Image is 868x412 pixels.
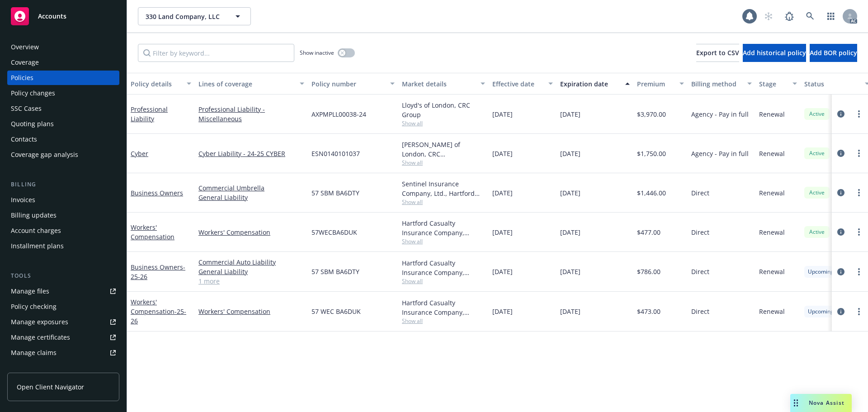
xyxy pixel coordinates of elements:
span: [DATE] [492,267,513,276]
span: Show all [402,119,485,127]
span: Agency - Pay in full [691,149,749,158]
span: [DATE] [560,307,580,316]
span: Open Client Navigator [17,382,84,392]
span: Active [808,149,826,157]
a: Manage BORs [7,361,119,375]
a: circleInformation [835,187,846,198]
span: [DATE] [560,227,580,237]
span: [DATE] [492,307,513,316]
div: Coverage gap analysis [11,147,78,162]
div: Installment plans [11,239,64,253]
div: Overview [11,40,39,54]
a: Policy checking [7,299,119,314]
span: Upcoming [808,268,834,276]
span: [DATE] [492,227,513,237]
span: [DATE] [560,109,580,119]
div: Billing method [691,79,742,89]
a: 1 more [198,276,304,286]
a: circleInformation [835,306,846,317]
span: Active [808,110,826,118]
a: Switch app [822,7,840,25]
div: Invoices [11,193,35,207]
div: Tools [7,271,119,280]
div: Manage BORs [11,361,53,375]
span: [DATE] [560,188,580,198]
div: Expiration date [560,79,620,89]
button: Policy details [127,73,195,95]
span: Active [808,228,826,236]
div: Sentinel Insurance Company, Ltd., Hartford Insurance Group [402,179,485,198]
div: Policy changes [11,86,55,100]
a: General Liability [198,193,304,202]
span: 57 WEC BA6DUK [311,307,361,316]
div: Manage certificates [11,330,70,345]
div: Drag to move [790,394,802,412]
span: $3,970.00 [637,109,666,119]
div: Market details [402,79,475,89]
a: Manage claims [7,346,119,360]
span: [DATE] [560,267,580,276]
div: Lloyd's of London, CRC Group [402,100,485,119]
div: [PERSON_NAME] of London, CRC [PERSON_NAME] ([GEOGRAPHIC_DATA]) [402,140,485,159]
button: Policy number [308,73,398,95]
a: Manage certificates [7,330,119,345]
div: Manage exposures [11,315,68,329]
input: Filter by keyword... [138,44,294,62]
div: Billing updates [11,208,57,223]
div: SSC Cases [11,101,42,116]
button: Effective date [489,73,557,95]
span: [DATE] [492,188,513,198]
a: Start snowing [759,7,778,25]
a: Billing updates [7,208,119,223]
a: Cyber [131,149,148,158]
a: circleInformation [835,109,846,119]
div: Hartford Casualty Insurance Company, Hartford Insurance Group [402,218,485,237]
span: Add BOR policy [810,48,857,57]
span: Agency - Pay in full [691,109,749,119]
div: Status [804,79,859,89]
span: Show inactive [300,49,334,57]
a: Business Owners [131,263,185,281]
a: circleInformation [835,266,846,277]
a: Workers' Compensation [198,307,304,316]
button: Nova Assist [790,394,852,412]
span: Show all [402,237,485,245]
a: more [854,148,864,159]
div: Billing [7,180,119,189]
a: Workers' Compensation [131,223,175,241]
span: - 25-26 [131,263,185,281]
span: AXPMPLL00038-24 [311,109,366,119]
div: Hartford Casualty Insurance Company, Hartford Insurance Group [402,298,485,317]
a: Account charges [7,223,119,238]
span: $473.00 [637,307,660,316]
a: Workers' Compensation [131,298,186,325]
span: Accounts [38,13,66,20]
a: General Liability [198,267,304,276]
a: Contacts [7,132,119,147]
div: Lines of coverage [198,79,294,89]
span: Upcoming [808,308,834,316]
a: circleInformation [835,148,846,159]
a: Workers' Compensation [198,227,304,237]
span: Export to CSV [696,48,739,57]
a: more [854,109,864,119]
span: 330 Land Company, LLC [146,12,224,21]
div: Account charges [11,223,61,238]
span: Renewal [759,307,785,316]
div: Policy checking [11,299,57,314]
a: Manage exposures [7,315,119,329]
button: Add BOR policy [810,44,857,62]
a: Business Owners [131,189,183,197]
div: Coverage [11,55,39,70]
span: Renewal [759,109,785,119]
div: Policy details [131,79,181,89]
div: Manage files [11,284,49,298]
a: circleInformation [835,227,846,237]
span: Renewal [759,227,785,237]
div: Premium [637,79,674,89]
span: $1,750.00 [637,149,666,158]
div: Hartford Casualty Insurance Company, Hartford Insurance Group [402,258,485,277]
div: Contacts [11,132,37,147]
div: Effective date [492,79,543,89]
